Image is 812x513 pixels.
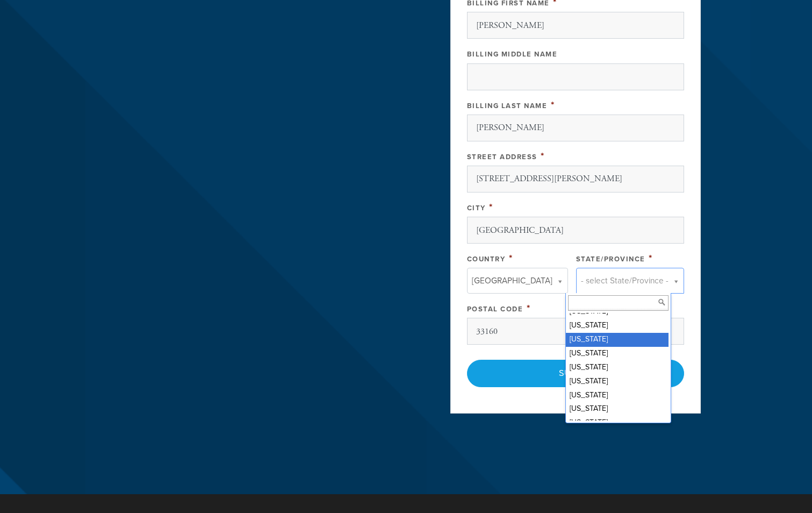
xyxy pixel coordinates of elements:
[566,333,669,347] div: [US_STATE]
[566,416,669,430] div: [US_STATE]
[566,361,669,375] div: [US_STATE]
[566,319,669,333] div: [US_STATE]
[566,375,669,389] div: [US_STATE]
[566,402,669,416] div: [US_STATE]
[566,389,669,403] div: [US_STATE]
[566,347,669,361] div: [US_STATE]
